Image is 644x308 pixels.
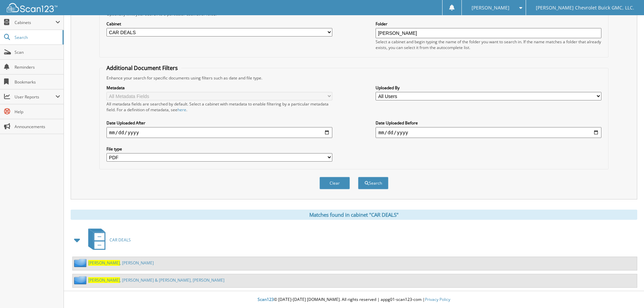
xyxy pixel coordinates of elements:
span: Help [15,109,60,115]
img: folder2.png [74,276,88,284]
a: [PERSON_NAME], [PERSON_NAME] & [PERSON_NAME], [PERSON_NAME] [88,277,224,283]
label: File type [106,146,332,152]
span: Announcements [15,124,60,129]
span: Scan123 [258,297,274,302]
span: Cabinets [15,20,55,25]
label: Uploaded By [376,85,601,91]
label: Folder [376,21,601,27]
span: Reminders [15,64,60,70]
a: Privacy Policy [425,297,450,302]
div: All metadata fields are searched by default. Select a cabinet with metadata to enable filtering b... [106,101,332,113]
label: Metadata [106,85,332,91]
span: [PERSON_NAME] [88,260,120,266]
img: scan123-logo-white.svg [7,3,57,12]
label: Cabinet [106,21,332,27]
button: Clear [319,177,350,189]
a: CAR DEALS [84,227,131,253]
div: Select a cabinet and begin typing the name of the folder you want to search in. If the name match... [376,39,601,50]
label: Date Uploaded Before [376,120,601,126]
a: here [177,107,186,113]
legend: Additional Document Filters [103,64,181,72]
span: User Reports [15,94,55,100]
span: Search [15,34,59,40]
a: [PERSON_NAME], [PERSON_NAME] [88,260,154,266]
button: Search [358,177,388,189]
img: folder2.png [74,259,88,267]
input: start [106,127,332,138]
iframe: Chat Widget [610,276,644,308]
input: end [376,127,601,138]
span: CAR DEALS [110,237,131,243]
span: [PERSON_NAME] [472,6,509,10]
div: © [DATE]-[DATE] [DOMAIN_NAME]. All rights reserved | appg01-scan123-com | [64,291,644,308]
span: Bookmarks [15,79,60,85]
span: [PERSON_NAME] Chevrolet Buick GMC, LLC. [536,6,634,10]
label: Date Uploaded After [106,120,332,126]
span: Scan [15,49,60,55]
div: Matches found in cabinet "CAR DEALS" [71,210,637,220]
div: Enhance your search for specific documents using filters such as date and file type. [103,75,605,81]
span: [PERSON_NAME] [88,277,120,283]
